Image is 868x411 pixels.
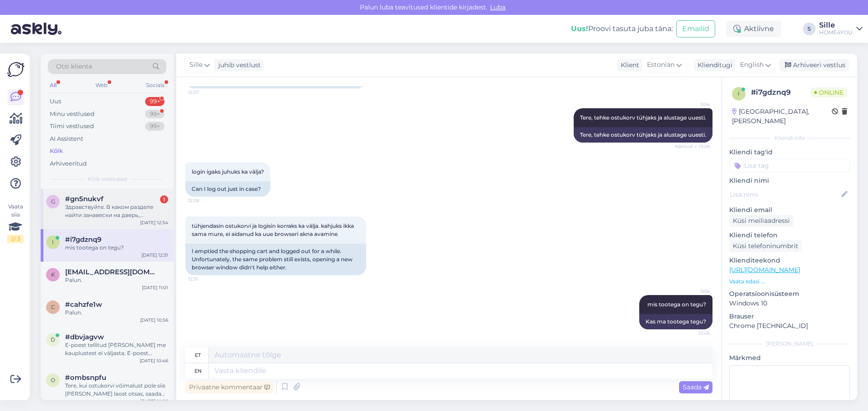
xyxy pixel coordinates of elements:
div: 99+ [145,110,165,119]
p: Klienditeekond [729,256,850,265]
div: [DATE] 12:31 [142,252,168,259]
span: Sille [676,288,710,295]
div: 1 [160,195,168,203]
span: tühjendasin ostukorvi ja logisin korraks ka välja. kahjuks ikka sama mure, ei aidanud ka uue brow... [192,222,355,237]
span: #dbvjagvw [65,333,104,341]
span: 12:28 [188,197,222,204]
span: login igaks juhuks ka välja? [192,168,264,175]
input: Lisa tag [729,159,850,172]
p: Kliendi tag'id [729,148,850,157]
span: k [51,271,55,278]
span: #i7gdznq9 [65,236,101,244]
div: Palun. [65,309,168,317]
div: mis tootega on tegu? [65,244,168,252]
div: Uus [50,97,61,106]
span: Tere, tehke ostukorv tühjaks ja alustage uuesti. [580,114,706,121]
div: [GEOGRAPHIC_DATA], [PERSON_NAME] [732,107,832,126]
span: #cahzfe1w [65,300,102,309]
div: 2 / 3 [7,235,24,243]
span: Estonian [647,60,675,70]
div: I emptied the shopping cart and logged out for a while. Unfortunately, the same problem still exi... [185,244,366,275]
span: d [51,336,55,343]
div: Socials [144,79,166,91]
p: Märkmed [729,353,850,363]
div: S [803,23,816,35]
div: E-poest tellitud [PERSON_NAME] me kauplustest ei väljasta, E-poest tellitud [PERSON_NAME] saate 1... [65,341,168,357]
span: Kõik vestlused [88,175,127,183]
span: Sille [189,60,203,70]
div: Kõik [50,147,63,156]
div: Tere, kui ostukorvi võimalust pole siis [PERSON_NAME] laost otsas, saada ainult meie Home4you kau... [65,382,168,398]
div: Arhiveeri vestlus [779,59,849,71]
span: g [51,198,55,205]
div: AI Assistent [50,134,83,143]
div: Minu vestlused [50,110,94,119]
div: Arhiveeritud [50,159,87,168]
div: Tiimi vestlused [50,122,94,131]
div: 99+ [145,97,165,106]
p: Operatsioonisüsteem [729,289,850,299]
div: Kliendi info [729,134,850,142]
div: Vaata siia [7,203,24,243]
p: Brauser [729,312,850,321]
div: 99+ [145,122,165,131]
div: [PERSON_NAME] [729,340,850,348]
span: English [740,60,764,70]
div: Palun. [65,276,168,284]
div: Küsi telefoninumbrit [729,240,802,252]
div: # i7gdznq9 [751,87,811,98]
img: Askly Logo [7,61,24,78]
div: Proovi tasuta juba täna: [571,23,673,34]
span: 12:27 [188,89,222,96]
div: Tere, tehke ostukorv tühjaks ja alustage uuesti. [574,127,712,143]
span: 12:46 [676,330,710,337]
div: Klient [617,60,639,70]
div: Can I log out just in case? [185,181,270,197]
span: Luba [487,3,508,11]
span: i [52,239,54,245]
b: Uus! [571,24,588,33]
div: [DATE] 10:29 [140,398,168,405]
span: Nähtud ✓ 12:28 [675,143,710,150]
div: [DATE] 12:34 [140,219,168,226]
p: Kliendi email [729,205,850,215]
div: [DATE] 10:46 [140,357,168,364]
div: Sille [819,22,853,29]
div: HOME4YOU [819,29,853,36]
span: Online [811,88,847,97]
div: Privaatne kommentaar [185,381,274,393]
span: o [51,377,55,383]
span: #ombsnpfu [65,374,106,382]
div: Здравствуйте. В каком разделе найти занавески на дверь, бусинами? [65,203,168,219]
p: Kliendi nimi [729,176,850,185]
div: [DATE] 10:56 [140,317,168,323]
p: Kliendi telefon [729,231,850,240]
div: juhib vestlust [215,60,261,70]
span: 12:31 [188,276,222,282]
div: et [195,347,201,363]
a: [URL][DOMAIN_NAME] [729,266,800,274]
div: All [48,79,58,91]
div: [DATE] 11:01 [142,284,168,291]
span: #gn5nukvf [65,195,104,203]
span: i [738,90,740,97]
p: Vaata edasi ... [729,277,850,286]
span: Saada [683,383,709,391]
button: Emailid [676,20,715,37]
div: Aktiivne [726,21,781,37]
span: c [51,304,55,310]
span: karmentalur@gmail.com [65,268,159,276]
input: Lisa nimi [730,189,840,199]
span: Sille [676,101,710,108]
span: Otsi kliente [56,62,92,71]
div: Kas ma tootega tegu? [639,314,712,329]
span: mis tootega on tegu? [647,301,706,308]
a: SilleHOME4YOU [819,22,863,36]
div: Klienditugi [694,60,732,70]
p: Windows 10 [729,299,850,308]
div: Web [94,79,109,91]
p: Chrome [TECHNICAL_ID] [729,321,850,331]
div: Küsi meiliaadressi [729,215,793,227]
div: en [194,363,202,379]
